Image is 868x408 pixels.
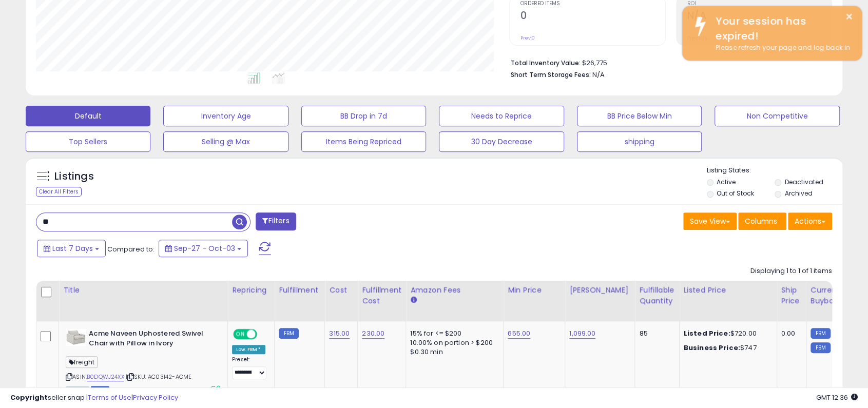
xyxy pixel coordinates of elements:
div: Fulfillable Quantity [639,285,674,306]
span: Sep-27 - Oct-03 [174,243,235,254]
span: 2025-10-14 12:36 GMT [816,393,858,402]
button: Needs to Reprice [439,106,564,126]
button: BB Drop in 7d [301,106,426,126]
label: Active [717,178,736,186]
button: Default [26,106,150,126]
b: Listed Price: [684,328,730,338]
button: Save View [683,212,737,230]
div: Listed Price [684,285,773,296]
button: Filters [256,212,296,230]
div: Low. FBM * [232,345,265,354]
label: Deactivated [785,178,823,186]
button: BB Price Below Min [577,106,702,126]
span: freight [66,356,98,368]
button: Sep-27 - Oct-03 [159,240,248,257]
label: Out of Stock [717,189,754,198]
button: Items Being Repriced [301,131,426,152]
a: B0DQWJ24XX [87,373,124,381]
div: 10.00% on portion > $200 [410,338,495,347]
div: Fulfillment Cost [362,285,401,306]
h5: Listings [54,169,94,184]
div: Repricing [232,285,270,296]
small: FBM [811,342,831,353]
b: Total Inventory Value: [511,59,581,67]
button: 30 Day Decrease [439,131,564,152]
div: Fulfillment [279,285,320,296]
small: FBM [811,328,831,339]
small: Amazon Fees. [410,296,416,305]
span: FBM [91,386,109,395]
div: $720.00 [684,329,769,338]
div: 0.00 [781,329,798,338]
a: 655.00 [508,328,530,339]
div: Displaying 1 to 1 of 1 items [750,266,832,276]
span: Ordered Items [520,1,665,7]
span: ROI [687,1,832,7]
button: Actions [788,212,832,230]
a: 315.00 [329,328,350,339]
div: Min Price [508,285,561,296]
button: Non Competitive [715,106,839,126]
div: Current Buybox Price [811,285,863,306]
div: Ship Price [781,285,802,306]
a: 1,099.00 [569,328,595,339]
p: Listing States: [707,166,842,176]
div: Title [63,285,223,296]
b: Acme Naveen Uphostered Swivel Chair with Pillow in Ivory [89,329,214,351]
button: Inventory Age [163,106,288,126]
span: N/A [592,70,605,80]
span: | SKU: AC03142-ACME [126,373,191,381]
div: seller snap | | [10,393,178,403]
div: Please refresh your page and log back in [708,43,854,53]
span: Compared to: [107,244,155,254]
div: [PERSON_NAME] [569,285,630,296]
div: Clear All Filters [36,187,82,197]
b: Business Price: [684,343,740,353]
span: Last 7 Days [52,243,93,254]
strong: Copyright [10,393,48,402]
div: Your session has expired! [708,14,854,43]
small: FBM [279,328,299,339]
b: Short Term Storage Fees: [511,70,591,79]
span: All listings currently available for purchase on Amazon [66,386,89,395]
a: Terms of Use [88,393,131,402]
button: × [845,10,853,23]
small: Prev: 0 [520,35,535,41]
div: Cost [329,285,353,296]
span: OFF [256,330,272,339]
button: Top Sellers [26,131,150,152]
div: $0.30 min [410,347,495,357]
button: Last 7 Days [37,240,106,257]
label: Archived [785,189,813,198]
li: $26,775 [511,56,824,68]
span: Columns [745,216,777,226]
span: ON [234,330,247,339]
a: 230.00 [362,328,384,339]
div: 15% for <= $200 [410,329,495,338]
img: 319bZ+4QltL._SL40_.jpg [66,329,86,346]
button: shipping [577,131,702,152]
h2: 0 [520,10,665,24]
div: 85 [639,329,671,338]
a: Privacy Policy [133,393,178,402]
div: $747 [684,343,769,353]
div: Preset: [232,356,266,379]
div: Amazon Fees [410,285,499,296]
button: Columns [738,212,786,230]
button: Selling @ Max [163,131,288,152]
